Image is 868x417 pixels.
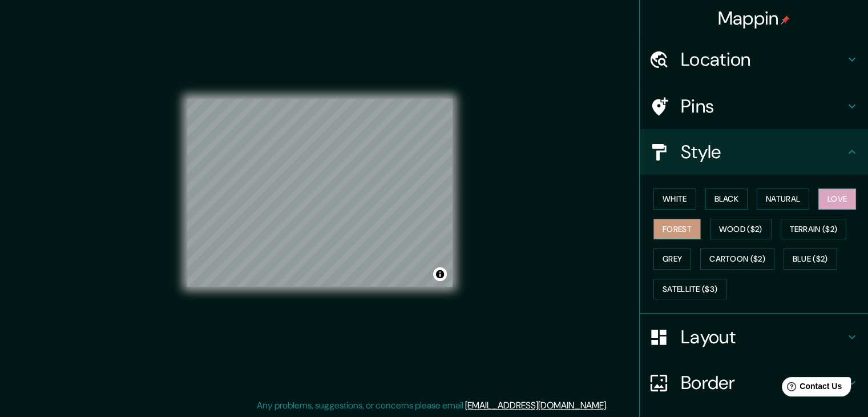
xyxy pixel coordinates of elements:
button: Cartoon ($2) [700,248,774,270]
div: Style [640,129,868,175]
h4: Location [681,48,845,71]
h4: Pins [681,95,845,118]
button: Terrain ($2) [781,219,847,240]
a: [EMAIL_ADDRESS][DOMAIN_NAME] [465,399,606,411]
canvas: Map [187,99,453,287]
button: White [653,189,696,210]
h4: Style [681,141,845,163]
div: . [608,399,609,412]
div: Pins [640,83,868,129]
button: Black [705,189,748,210]
button: Natural [757,189,809,210]
button: Forest [653,219,701,240]
button: Grey [653,248,691,270]
h4: Mappin [718,7,790,30]
h4: Border [681,371,845,394]
iframe: Help widget launcher [766,372,855,404]
button: Blue ($2) [784,248,837,270]
button: Toggle attribution [433,267,447,281]
button: Wood ($2) [710,219,772,240]
img: pin-icon.png [781,15,790,25]
p: Any problems, suggestions, or concerns please email . [257,399,608,412]
button: Love [818,189,856,210]
div: Border [640,360,868,406]
div: Layout [640,314,868,360]
div: . [609,399,612,412]
div: Location [640,37,868,82]
h4: Layout [681,326,845,348]
button: Satellite ($3) [653,279,726,300]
